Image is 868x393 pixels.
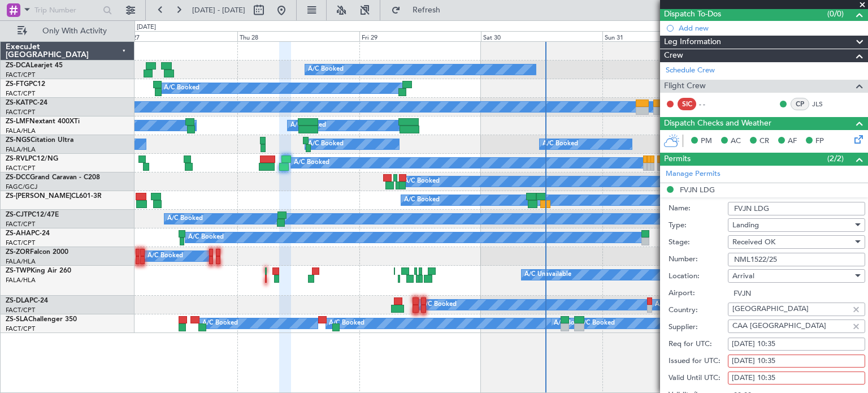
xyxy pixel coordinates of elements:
[602,31,724,41] div: Sun 31
[6,100,29,106] span: ZS-KAT
[6,118,29,125] span: ZS-LMF
[666,65,715,76] a: Schedule Crew
[732,373,861,384] div: [DATE] 10:35
[6,62,31,69] span: ZS-DCA
[29,27,119,35] span: Only With Activity
[524,266,571,283] div: A/C Unavailable
[403,6,450,14] span: Refresh
[669,305,728,316] label: Country:
[6,81,45,88] a: ZS-FTGPC12
[732,317,848,334] input: Type something...
[6,267,31,274] span: ZS-TWP
[6,137,73,144] a: ZS-NGSCitation Ultra
[579,315,615,332] div: A/C Booked
[791,98,809,110] div: CP
[137,23,156,32] div: [DATE]
[6,118,80,125] a: ZS-LMFNextant 400XTi
[664,49,683,62] span: Crew
[815,136,824,147] span: FP
[6,100,47,106] a: ZS-KATPC-24
[202,315,238,332] div: A/C Booked
[732,237,775,247] span: Received OK
[421,296,457,313] div: A/C Booked
[731,136,741,147] span: AC
[664,80,706,93] span: Flight Crew
[732,271,754,281] span: Arrival
[664,117,771,130] span: Dispatch Checks and Weather
[701,136,712,147] span: PM
[827,153,844,165] span: (2/2)
[666,169,721,180] a: Manage Permits
[6,71,35,79] a: FACT/CPT
[481,31,602,41] div: Sat 30
[6,297,29,304] span: ZS-DLA
[308,136,344,153] div: A/C Booked
[386,1,454,19] button: Refresh
[6,249,68,256] a: ZS-ZORFalcon 2000
[6,145,36,154] a: FALA/HLA
[6,267,71,274] a: ZS-TWPKing Air 260
[6,220,35,228] a: FACT/CPT
[664,153,691,166] span: Permits
[290,117,326,134] div: A/C Booked
[6,325,35,333] a: FACT/CPT
[308,61,344,78] div: A/C Booked
[788,136,797,147] span: AF
[164,80,199,97] div: A/C Booked
[759,136,769,147] span: CR
[6,211,59,218] a: ZS-CJTPC12/47E
[669,271,728,282] label: Location:
[732,356,861,367] div: [DATE] 10:35
[167,210,203,227] div: A/C Booked
[669,356,728,367] label: Issued for UTC:
[6,174,30,181] span: ZS-DCC
[679,23,862,33] div: Add new
[237,31,359,41] div: Thu 28
[655,296,691,313] div: A/C Booked
[6,137,31,144] span: ZS-NGS
[188,229,224,246] div: A/C Booked
[147,248,183,265] div: A/C Booked
[6,127,36,135] a: FALA/HLA
[6,156,28,162] span: ZS-RVL
[6,164,35,172] a: FACT/CPT
[6,193,102,200] a: ZS-[PERSON_NAME]CL601-3R
[329,315,364,332] div: A/C Booked
[678,98,696,110] div: SIC
[542,136,578,153] div: A/C Booked
[294,154,329,171] div: A/C Booked
[669,339,728,350] label: Req for UTC:
[669,254,728,265] label: Number:
[6,174,100,181] a: ZS-DCCGrand Caravan - C208
[6,249,30,256] span: ZS-ZOR
[554,315,589,332] div: A/C Booked
[404,192,440,209] div: A/C Booked
[6,239,35,247] a: FACT/CPT
[6,156,58,162] a: ZS-RVLPC12/NG
[359,31,481,41] div: Fri 29
[699,99,724,109] div: - -
[12,22,123,40] button: Only With Activity
[664,8,721,21] span: Dispatch To-Dos
[827,8,844,20] span: (0/0)
[669,373,728,384] label: Valid Until UTC:
[34,2,99,19] input: Trip Number
[6,193,71,200] span: ZS-[PERSON_NAME]
[6,211,28,218] span: ZS-CJT
[6,257,36,266] a: FALA/HLA
[732,339,861,350] div: [DATE] 10:35
[6,108,35,116] a: FACT/CPT
[6,316,77,323] a: ZS-SLAChallenger 350
[6,316,28,323] span: ZS-SLA
[6,183,37,191] a: FAGC/GCJ
[6,81,29,88] span: ZS-FTG
[6,62,63,69] a: ZS-DCALearjet 45
[192,5,245,15] span: [DATE] - [DATE]
[732,300,848,317] input: Type something...
[6,306,35,314] a: FACT/CPT
[732,220,759,230] span: Landing
[812,99,837,109] a: JLS
[664,36,721,49] span: Leg Information
[116,31,237,41] div: Wed 27
[669,220,728,231] label: Type:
